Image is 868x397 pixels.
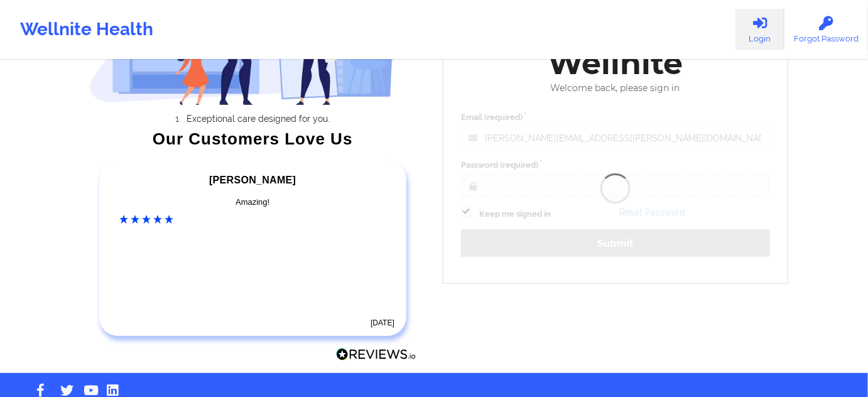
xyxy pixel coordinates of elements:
a: Forgot Password [784,9,868,50]
img: Reviews.io Logo [336,348,416,361]
span: [PERSON_NAME] [209,175,296,185]
div: Our Customers Love Us [89,133,417,145]
a: Reviews.io Logo [336,348,416,364]
div: Welcome back, please sign in [452,83,779,94]
a: Login [735,9,784,50]
time: [DATE] [371,318,394,327]
div: Amazing! [120,196,386,209]
li: Exceptional care designed for you. [100,114,416,124]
